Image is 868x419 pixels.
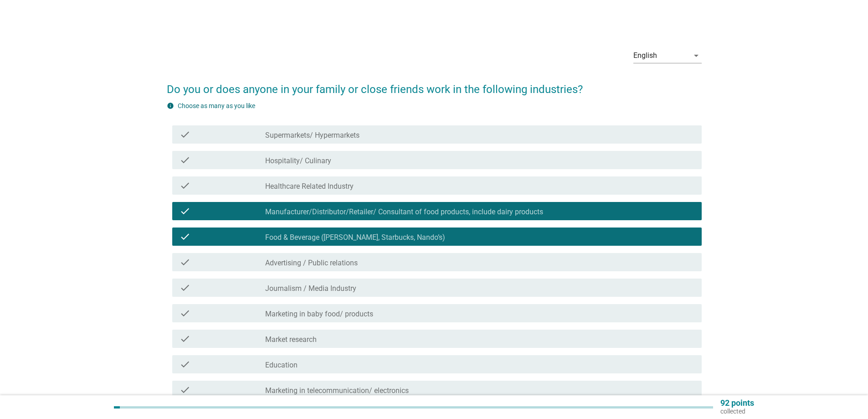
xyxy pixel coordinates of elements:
[265,156,331,166] label: Hospitality/ Culinary
[180,155,190,166] i: check
[180,257,190,268] i: check
[178,102,255,109] label: Choose as many as you like
[265,386,409,395] label: Marketing in telecommunication/ electronics
[180,333,190,344] i: check
[180,129,190,140] i: check
[180,231,190,242] i: check
[265,361,298,370] label: Education
[180,359,190,370] i: check
[691,50,702,61] i: arrow_drop_down
[180,180,190,191] i: check
[167,102,174,109] i: info
[720,407,754,415] p: collected
[265,310,373,319] label: Marketing in baby food/ products
[180,384,190,395] i: check
[180,282,190,293] i: check
[265,335,317,344] label: Market research
[180,206,190,217] i: check
[265,182,354,191] label: Healthcare Related Industry
[720,399,754,407] p: 92 points
[265,284,356,293] label: Journalism / Media Industry
[167,72,702,98] h2: Do you or does anyone in your family or close friends work in the following industries?
[180,308,190,319] i: check
[265,207,543,217] label: Manufacturer/Distributor/Retailer/ Consultant of food products, include dairy products
[265,131,360,140] label: Supermarkets/ Hypermarkets
[265,259,358,268] label: Advertising / Public relations
[633,52,657,60] div: English
[265,233,445,242] label: Food & Beverage ([PERSON_NAME], Starbucks, Nando’s)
